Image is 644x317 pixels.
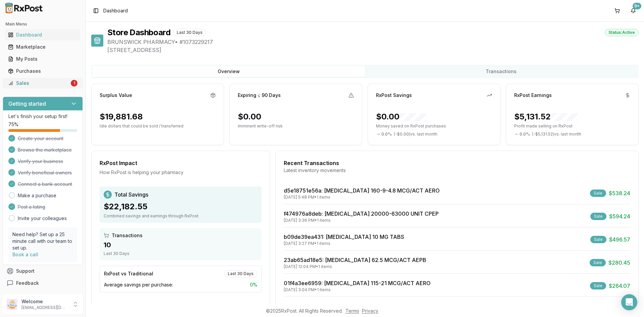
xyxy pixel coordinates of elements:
[238,111,261,122] div: $0.00
[7,299,17,310] img: User avatar
[284,210,439,217] a: f474976a8deb: [MEDICAL_DATA] 20000-63000 UNIT CPEP
[3,66,83,76] button: Purchases
[5,77,80,89] a: Sales1
[376,123,492,129] p: Money saved on RxPost purchases
[605,29,639,36] div: Status: Active
[18,215,67,222] a: Invite your colleagues
[100,92,132,99] div: Surplus Value
[238,92,281,99] div: Expiring ≤ 90 Days
[8,121,18,128] span: 75 %
[590,213,606,220] div: Sale
[345,308,359,314] a: Terms
[103,7,128,14] span: Dashboard
[381,131,392,137] span: 0.0 %
[238,123,354,129] p: Imminent write-off risk
[8,32,77,38] div: Dashboard
[621,294,637,310] div: Open Intercom Messenger
[71,80,77,87] div: 1
[100,159,262,167] div: RxPost Impact
[590,190,606,197] div: Sale
[284,167,630,174] div: Latest inventory movements
[18,169,72,176] span: Verify beneficial owners
[100,169,262,176] div: How RxPost is helping your pharmacy
[224,270,257,277] div: Last 30 Days
[514,123,630,129] p: Profit made selling on RxPost
[18,192,56,199] a: Make a purchase
[8,56,77,62] div: My Posts
[609,235,630,244] span: $496.57
[8,44,77,50] div: Marketplace
[590,282,606,289] div: Sale
[104,251,258,256] div: Last 30 Days
[590,259,606,266] div: Sale
[284,280,431,286] a: 01f4a3ee6959: [MEDICAL_DATA] 115-21 MCG/ACT AERO
[609,189,630,197] span: $538.24
[376,111,426,122] div: $0.00
[173,29,206,36] div: Last 30 Days
[284,264,426,269] div: [DATE] 12:04 PM • 1 items
[8,113,77,120] p: Let's finish your setup first!
[5,29,80,41] a: Dashboard
[100,123,216,129] p: Idle dollars that could be sold / transferred
[114,191,148,199] span: Total Savings
[5,21,80,27] h2: Main Menu
[18,158,63,165] span: Verify your business
[8,100,46,108] h3: Getting started
[104,213,258,219] div: Combined savings and earnings through RxPost
[514,111,578,122] div: $5,131.52
[5,65,80,77] a: Purchases
[104,270,153,277] div: RxPost vs Traditional
[250,281,257,288] span: 0 %
[18,204,45,210] span: Post a listing
[628,5,639,16] button: 9+
[3,265,83,277] button: Support
[100,111,143,122] div: $19,881.68
[633,3,641,9] div: 9+
[284,159,630,167] div: Recent Transactions
[3,42,83,52] button: Marketplace
[8,68,77,74] div: Purchases
[93,66,365,77] button: Overview
[365,66,637,77] button: Transactions
[284,187,440,194] a: d5e18751e56a: [MEDICAL_DATA] 160-9-4.8 MCG/ACT AERO
[590,236,606,243] div: Sale
[284,218,439,223] div: [DATE] 3:36 PM • 1 items
[284,195,440,200] div: [DATE] 5:48 PM • 1 items
[514,92,552,99] div: RxPost Earnings
[284,241,404,246] div: [DATE] 3:27 PM • 1 items
[112,232,143,239] span: Transactions
[18,147,72,153] span: Browse the marketplace
[3,277,83,289] button: Feedback
[8,80,69,87] div: Sales
[532,131,581,137] span: ( - $5,131.52 ) vs. last month
[3,78,83,89] button: Sales1
[284,257,426,263] a: 23ab65ad18e5: [MEDICAL_DATA] 62.5 MCG/ACT AEPB
[21,305,68,310] p: [EMAIL_ADDRESS][DOMAIN_NAME]
[362,308,378,314] a: Privacy
[107,27,170,38] h1: Store Dashboard
[284,233,404,240] a: b09de39ea431: [MEDICAL_DATA] 10 MG TABS
[12,252,38,257] a: Book a call
[3,30,83,40] button: Dashboard
[16,280,39,286] span: Feedback
[104,201,258,212] div: $22,182.55
[609,282,630,290] span: $264.07
[18,181,72,188] span: Connect a bank account
[107,46,639,54] span: [STREET_ADDRESS]
[18,135,63,142] span: Create your account
[520,131,530,137] span: 0.0 %
[104,240,258,250] div: 10
[3,3,46,13] img: RxPost Logo
[3,54,83,64] button: My Posts
[609,212,630,220] span: $594.24
[107,38,639,46] span: BRUNSWICK PHARMACY • # 1073229217
[104,281,173,288] span: Average savings per purchase:
[12,231,73,251] p: Need help? Set up a 25 minute call with our team to set up.
[103,7,128,14] nav: breadcrumb
[284,287,431,293] div: [DATE] 3:04 PM • 1 items
[394,131,437,137] span: ( - $0.00 ) vs. last month
[5,53,80,65] a: My Posts
[376,92,412,99] div: RxPost Savings
[21,298,68,305] p: Welcome
[608,259,630,267] span: $280.45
